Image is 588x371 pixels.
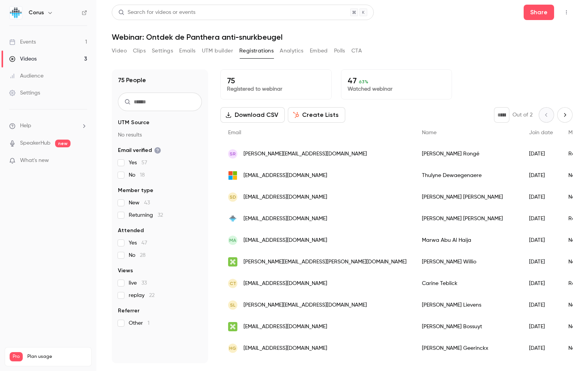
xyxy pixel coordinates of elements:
span: replay [129,292,155,299]
button: Next page [557,107,573,123]
span: [PERSON_NAME][EMAIL_ADDRESS][DOMAIN_NAME] [244,301,367,309]
span: Referrer [118,307,139,315]
p: Watched webinar [348,85,446,93]
button: Top Bar Actions [560,6,573,19]
div: [PERSON_NAME] Willio [414,251,521,273]
span: New [129,199,150,207]
span: What's new [20,157,49,165]
div: [DATE] [521,208,561,229]
span: 33 [141,280,147,286]
button: UTM builder [202,45,233,57]
div: Marwa Abu Al Haija [414,229,521,251]
span: [PERSON_NAME][EMAIL_ADDRESS][PERSON_NAME][DOMAIN_NAME] [244,258,407,266]
div: [PERSON_NAME] Geerinckx [414,337,521,359]
h1: 75 People [118,76,146,85]
img: outlook.com [228,171,237,180]
span: SR [230,150,236,157]
span: [EMAIL_ADDRESS][DOMAIN_NAME] [244,323,327,331]
div: [PERSON_NAME] Rongé [414,143,521,165]
img: Corus [10,7,22,19]
h1: Webinar: Ontdek de Panthera anti-snurkbeugel [112,32,573,42]
p: No results [118,131,202,139]
span: Views [118,267,133,275]
span: 63 % [359,79,368,84]
button: Video [112,45,127,57]
img: skynet.be [228,257,237,266]
span: Member type [118,187,153,194]
span: [EMAIL_ADDRESS][DOMAIN_NAME] [244,344,327,352]
span: Help [20,122,31,130]
span: [EMAIL_ADDRESS][DOMAIN_NAME] [244,172,327,180]
section: facet-groups [118,119,202,327]
a: SpeakerHub [20,139,50,147]
div: [DATE] [521,165,561,186]
img: corusdental.com [228,214,237,223]
li: help-dropdown-opener [9,122,87,130]
div: [DATE] [521,273,561,294]
div: [DATE] [521,294,561,316]
span: [EMAIL_ADDRESS][DOMAIN_NAME] [244,215,327,223]
span: No [129,251,146,259]
span: 32 [158,212,163,218]
span: Returning [129,211,163,219]
div: Videos [9,55,37,63]
button: Polls [334,45,345,57]
div: Carine Teblick [414,273,521,294]
button: Clips [133,45,146,57]
button: CTA [351,45,362,57]
span: Join date [529,130,553,135]
span: Email verified [118,147,161,154]
span: SL [230,302,235,309]
p: 75 [227,76,325,85]
span: SD [230,194,236,201]
div: [DATE] [521,251,561,273]
span: Name [422,130,437,135]
iframe: Noticeable Trigger [78,157,87,164]
span: Yes [129,159,147,167]
div: [DATE] [521,186,561,208]
span: Pro [10,352,23,361]
div: [DATE] [521,229,561,251]
div: [DATE] [521,337,561,359]
button: Analytics [280,45,304,57]
div: Events [9,38,36,46]
span: 47 [141,240,147,246]
div: [PERSON_NAME] Bossuyt [414,316,521,337]
span: CT [230,280,236,287]
div: Settings [9,89,40,97]
div: Audience [9,72,44,80]
span: No [129,171,145,179]
div: [DATE] [521,316,561,337]
span: 18 [140,172,145,178]
button: Settings [152,45,173,57]
span: Email [228,130,241,135]
button: Emails [179,45,195,57]
div: [PERSON_NAME] [PERSON_NAME] [414,208,521,229]
span: new [55,140,71,147]
div: Search for videos or events [118,8,195,17]
span: HG [229,345,236,352]
p: 47 [348,76,446,85]
div: Thulyne Dewaegenaere [414,165,521,186]
p: Registered to webinar [227,85,325,93]
span: [EMAIL_ADDRESS][DOMAIN_NAME] [244,236,327,245]
span: [EMAIL_ADDRESS][DOMAIN_NAME] [244,280,327,288]
button: Registrations [239,45,274,57]
div: [PERSON_NAME] Lievens [414,294,521,316]
p: Out of 2 [512,111,533,119]
span: UTM Source [118,119,150,126]
button: Download CSV [220,107,285,123]
span: Plan usage [27,354,87,360]
span: [EMAIL_ADDRESS][DOMAIN_NAME] [244,193,327,201]
span: 43 [144,200,150,206]
img: skynet.be [228,322,237,331]
span: [PERSON_NAME][EMAIL_ADDRESS][DOMAIN_NAME] [244,150,367,158]
span: live [129,279,147,287]
button: Embed [310,45,328,57]
button: Share [524,5,554,20]
div: [DATE] [521,143,561,165]
span: 28 [140,253,146,258]
span: Yes [129,239,147,247]
h6: Corus [29,9,44,17]
span: 22 [149,293,155,298]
